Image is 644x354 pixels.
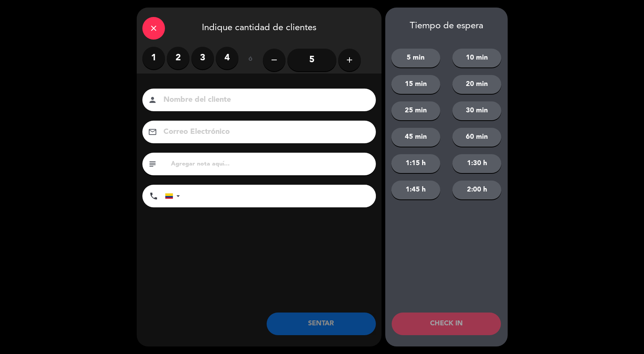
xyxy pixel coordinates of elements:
label: 1 [142,47,165,69]
button: 15 min [391,75,440,94]
button: 60 min [452,128,501,147]
i: remove [270,55,279,64]
i: close [149,24,158,33]
input: Nombre del cliente [163,93,366,107]
i: subject [148,159,157,169]
label: 4 [216,47,238,69]
button: 45 min [391,128,440,147]
button: 1:30 h [452,154,501,173]
i: add [345,55,354,64]
button: 30 min [452,101,501,120]
button: add [338,49,361,71]
button: 20 min [452,75,501,94]
i: person [148,95,157,104]
button: 1:15 h [391,154,440,173]
button: remove [263,49,285,71]
div: Indique cantidad de clientes [137,8,382,47]
button: 2:00 h [452,181,501,199]
div: Tiempo de espera [385,21,508,32]
button: CHECK IN [392,313,501,335]
button: 1:45 h [391,181,440,199]
i: email [148,127,157,136]
button: 5 min [391,49,440,67]
label: 3 [191,47,214,69]
input: Correo Electrónico [163,126,366,139]
label: 2 [167,47,189,69]
i: phone [149,192,158,201]
button: 25 min [391,101,440,120]
div: Colombia: +57 [165,185,183,207]
button: 10 min [452,49,501,67]
button: SENTAR [267,313,376,335]
div: ó [238,47,263,73]
input: Agregar nota aquí... [170,159,370,169]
